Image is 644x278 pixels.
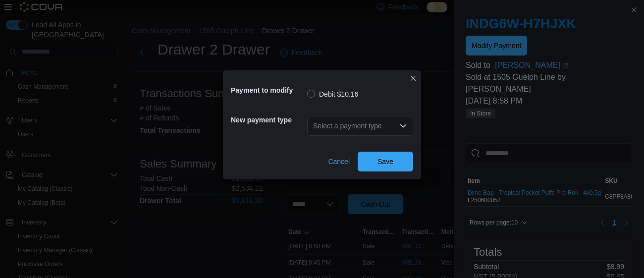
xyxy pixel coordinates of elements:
h5: Payment to modify [231,80,305,100]
h5: New payment type [231,110,305,130]
button: Cancel [324,152,354,171]
span: Cancel [328,157,350,167]
span: Save [377,157,393,167]
input: Accessible screen reader label [313,120,314,132]
button: Open list of options [399,122,407,130]
button: Save [358,152,413,171]
label: Debit $10.16 [307,88,358,100]
button: Closes this modal window [407,72,419,84]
